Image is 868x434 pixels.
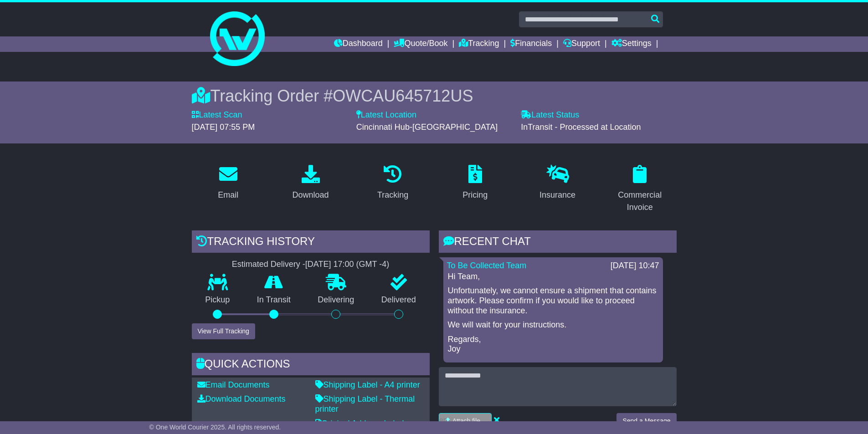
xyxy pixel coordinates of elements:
[521,110,579,120] label: Latest Status
[534,162,581,204] a: Insurance
[149,424,281,431] span: © One World Courier 2025. All rights reserved.
[315,419,404,428] a: Original Address Label
[315,394,415,414] a: Shipping Label - Thermal printer
[356,110,416,120] label: Latest Location
[377,189,408,201] div: Tracking
[609,189,671,214] div: Commercial Invoice
[611,261,659,271] div: [DATE] 10:47
[394,36,447,52] a: Quote/Book
[315,380,420,389] a: Shipping Label - A4 printer
[521,123,641,132] span: InTransit - Processed at Location
[192,110,242,120] label: Latest Scan
[192,123,255,132] span: [DATE] 07:55 PM
[563,36,600,52] a: Support
[292,189,329,201] div: Download
[304,295,368,305] p: Delivering
[603,162,677,217] a: Commercial Invoice
[462,189,488,201] div: Pricing
[192,86,677,106] div: Tracking Order #
[448,272,658,282] p: Hi Team,
[192,260,430,270] div: Estimated Delivery -
[197,380,270,389] a: Email Documents
[539,189,575,201] div: Insurance
[368,295,430,305] p: Delivered
[192,295,244,305] p: Pickup
[459,36,499,52] a: Tracking
[447,261,527,270] a: To Be Collected Team
[192,323,255,339] button: View Full Tracking
[197,394,286,403] a: Download Documents
[448,286,658,316] p: Unfortunately, we cannot ensure a shipment that contains artwork. Please confirm if you would lik...
[611,36,652,52] a: Settings
[448,320,658,330] p: We will wait for your instructions.
[356,123,498,132] span: Cincinnati Hub-[GEOGRAPHIC_DATA]
[243,295,304,305] p: In Transit
[192,230,430,255] div: Tracking history
[510,36,552,52] a: Financials
[439,230,677,255] div: RECENT CHAT
[616,413,676,429] button: Send a Message
[286,162,334,204] a: Download
[333,87,473,105] span: OWCAU645712US
[448,335,658,354] p: Regards, Joy
[334,36,383,52] a: Dashboard
[192,353,430,378] div: Quick Actions
[371,162,414,204] a: Tracking
[218,189,238,201] div: Email
[457,162,493,204] a: Pricing
[212,162,244,204] a: Email
[305,260,389,270] div: [DATE] 17:00 (GMT -4)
